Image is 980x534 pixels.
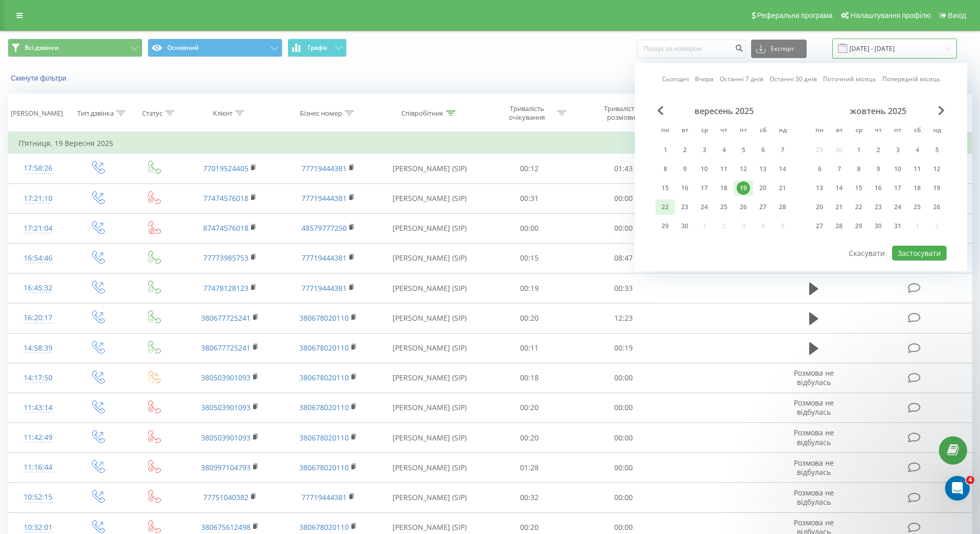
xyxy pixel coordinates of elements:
[213,109,233,118] div: Клієнт
[720,74,763,84] a: Останні 7 днів
[849,142,868,158] div: ср 1 жовт 2025 р.
[716,123,732,139] abbr: четвер
[483,363,577,393] td: 00:18
[776,181,789,195] div: 21
[637,40,746,58] input: Пошук за номером
[776,162,789,176] div: 14
[203,163,248,173] a: 77019524405
[852,181,865,195] div: 15
[483,154,577,183] td: 00:12
[945,476,970,501] iframe: Intercom live chat
[734,161,753,177] div: пт 12 вер 2025 р.
[757,11,833,20] span: Реферальна програма
[849,199,868,215] div: ср 22 жовт 2025 р.
[698,143,711,157] div: 3
[734,180,753,196] div: пт 19 вер 2025 р.
[377,183,483,213] td: [PERSON_NAME] (SIP)
[850,11,931,20] span: Налаштування профілю
[751,40,807,58] button: Експорт
[655,199,675,215] div: пн 22 вер 2025 р.
[577,393,671,422] td: 00:00
[678,181,691,195] div: 16
[19,368,58,388] div: 14:17:50
[966,476,974,484] span: 4
[500,104,555,122] div: Тривалість очікування
[695,74,714,84] a: Вчора
[142,109,163,118] div: Статус
[657,123,673,139] abbr: понеділок
[288,39,347,57] button: Графік
[794,428,834,447] span: Розмова не відбулась
[19,308,58,328] div: 16:20:17
[19,428,58,448] div: 11:42:49
[891,143,904,157] div: 3
[299,373,349,382] a: 380678020110
[868,161,888,177] div: чт 9 жовт 2025 р.
[930,181,943,195] div: 19
[694,180,714,196] div: ср 17 вер 2025 р.
[694,199,714,215] div: ср 24 вер 2025 р.
[831,123,847,139] abbr: вівторок
[813,200,826,214] div: 20
[201,433,251,443] a: 380503901093
[773,180,792,196] div: нд 21 вер 2025 р.
[891,181,904,195] div: 17
[907,180,927,196] div: сб 18 жовт 2025 р.
[19,248,58,268] div: 16:54:46
[698,200,711,214] div: 24
[911,162,924,176] div: 11
[717,200,730,214] div: 25
[717,181,730,195] div: 18
[19,278,58,298] div: 16:45:32
[377,273,483,303] td: [PERSON_NAME] (SIP)
[694,161,714,177] div: ср 10 вер 2025 р.
[871,143,885,157] div: 2
[734,142,753,158] div: пт 5 вер 2025 р.
[773,142,792,158] div: нд 7 вер 2025 р.
[675,218,694,234] div: вт 30 вер 2025 р.
[675,142,694,158] div: вт 2 вер 2025 р.
[714,142,734,158] div: чт 4 вер 2025 р.
[871,219,885,233] div: 30
[773,161,792,177] div: нд 14 вер 2025 р.
[753,142,773,158] div: сб 6 вер 2025 р.
[577,213,671,243] td: 00:00
[299,313,349,323] a: 380678020110
[714,199,734,215] div: чт 25 вер 2025 р.
[775,123,790,139] abbr: неділя
[829,180,849,196] div: вт 14 жовт 2025 р.
[868,180,888,196] div: чт 16 жовт 2025 р.
[377,363,483,393] td: [PERSON_NAME] (SIP)
[483,483,577,512] td: 00:32
[483,273,577,303] td: 00:19
[577,423,671,453] td: 00:00
[301,193,347,203] a: 77719444381
[813,219,826,233] div: 27
[19,189,58,209] div: 17:21:10
[829,161,849,177] div: вт 7 жовт 2025 р.
[11,109,63,118] div: [PERSON_NAME]
[299,463,349,472] a: 380678020110
[810,161,829,177] div: пн 6 жовт 2025 р.
[201,343,251,353] a: 380677725241
[737,143,750,157] div: 5
[756,143,770,157] div: 6
[823,74,876,84] a: Поточний місяць
[8,39,142,57] button: Всі дзвінки
[201,402,251,412] a: 380503901093
[888,199,907,215] div: пт 24 жовт 2025 р.
[594,104,649,122] div: Тривалість розмови
[203,223,248,233] a: 87474576018
[911,181,924,195] div: 18
[377,453,483,483] td: [PERSON_NAME] (SIP)
[655,142,675,158] div: пн 1 вер 2025 р.
[301,492,347,502] a: 77719444381
[577,303,671,333] td: 12:23
[301,163,347,173] a: 77719444381
[736,123,751,139] abbr: п’ятниця
[377,333,483,363] td: [PERSON_NAME] (SIP)
[678,200,691,214] div: 23
[658,143,672,157] div: 1
[794,368,834,387] span: Розмова не відбулась
[737,200,750,214] div: 26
